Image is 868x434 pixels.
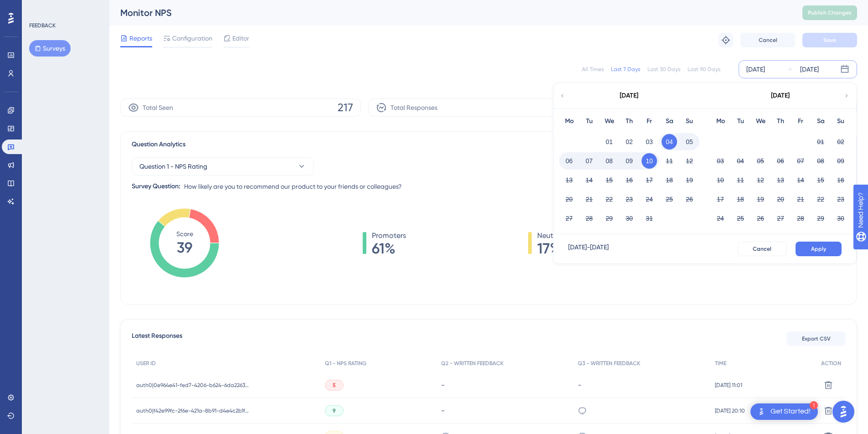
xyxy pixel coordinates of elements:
[793,153,808,169] button: 07
[582,66,604,73] div: All Times
[561,191,577,207] button: 20
[682,134,697,150] button: 05
[833,172,848,188] button: 16
[786,331,846,346] button: Export CSV
[715,407,745,414] span: [DATE] 20:10
[753,211,768,226] button: 26
[770,407,811,417] div: Get Started!
[136,360,156,367] span: USER ID
[581,211,597,226] button: 28
[132,157,314,176] button: Question 1 - NPS Rating
[813,172,828,188] button: 15
[601,211,617,226] button: 29
[177,239,192,256] tspan: 39
[662,172,677,188] button: 18
[621,211,637,226] button: 30
[372,241,406,256] span: 61%
[372,230,406,241] span: Promoters
[833,134,848,150] button: 02
[333,382,336,389] span: 5
[750,116,770,127] div: We
[559,116,579,127] div: Mo
[710,116,730,127] div: Mo
[793,172,808,188] button: 14
[813,211,828,226] button: 29
[682,172,697,188] button: 19
[753,153,768,169] button: 05
[773,191,788,207] button: 20
[647,66,680,73] div: Last 30 Days
[713,153,728,169] button: 03
[642,134,657,150] button: 03
[713,172,728,188] button: 10
[568,242,609,256] div: [DATE] - [DATE]
[811,245,826,253] span: Apply
[642,211,657,226] button: 31
[132,139,185,150] span: Question Analytics
[813,134,828,150] button: 01
[136,407,250,414] span: auth0|f42e99fc-2f6e-421a-8b91-d4e4c2b1fcf9
[537,241,565,256] span: 17%
[642,191,657,207] button: 24
[642,153,657,169] button: 10
[639,116,659,127] div: Fr
[29,22,56,29] div: FEEDBACK
[232,33,249,44] span: Editor
[833,153,848,169] button: 09
[682,153,697,169] button: 12
[642,172,657,188] button: 17
[561,211,577,226] button: 27
[759,36,777,44] span: Cancel
[132,331,182,347] span: Latest Responses
[771,90,790,101] div: [DATE]
[579,116,599,127] div: Tu
[793,211,808,226] button: 28
[682,191,697,207] button: 26
[537,230,565,241] span: Neutrals
[129,33,152,44] span: Reports
[733,153,748,169] button: 04
[733,211,748,226] button: 25
[621,134,637,150] button: 02
[753,191,768,207] button: 19
[791,116,811,127] div: Fr
[29,40,71,57] button: Surveys
[830,398,857,425] iframe: UserGuiding AI Assistant Launcher
[813,191,828,207] button: 22
[770,116,791,127] div: Th
[688,66,720,73] div: Last 90 Days
[325,360,366,367] span: Q1 - NPS RATING
[746,64,765,75] div: [DATE]
[810,401,818,409] div: 1
[833,191,848,207] button: 23
[662,134,677,150] button: 04
[172,33,212,44] span: Configuration
[821,360,841,367] span: ACTION
[561,153,577,169] button: 06
[333,407,336,414] span: 9
[753,245,771,253] span: Cancel
[802,5,857,20] button: Publish Changes
[773,211,788,226] button: 27
[808,9,852,16] span: Publish Changes
[441,406,569,415] div: -
[581,172,597,188] button: 14
[662,153,677,169] button: 11
[621,191,637,207] button: 23
[802,33,857,47] button: Save
[441,381,569,389] div: -
[621,172,637,188] button: 16
[599,116,619,127] div: We
[578,381,706,389] div: -
[773,153,788,169] button: 06
[802,335,831,342] span: Export CSV
[176,230,193,238] tspan: Score
[143,102,173,113] span: Total Seen
[813,153,828,169] button: 08
[753,172,768,188] button: 12
[581,191,597,207] button: 21
[811,116,831,127] div: Sa
[659,116,679,127] div: Sa
[733,191,748,207] button: 18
